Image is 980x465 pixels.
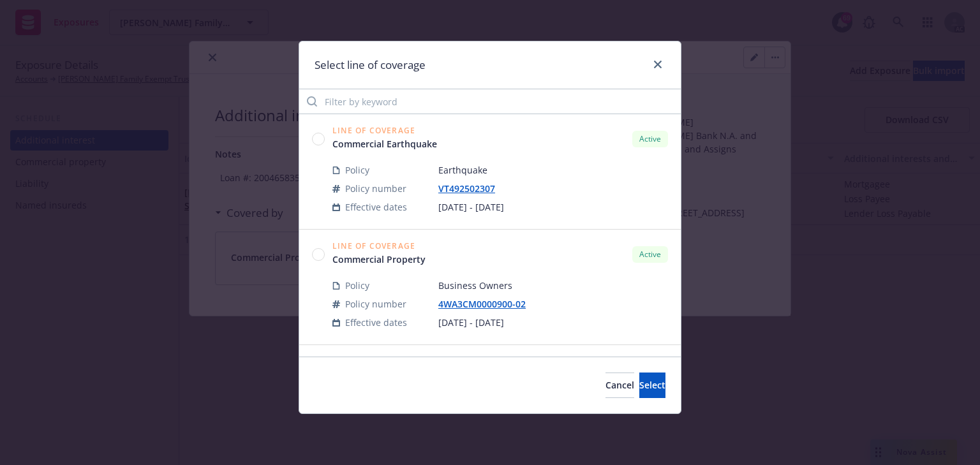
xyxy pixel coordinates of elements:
[345,182,406,195] span: Policy number
[637,249,663,260] span: Active
[345,200,407,214] span: Effective dates
[345,316,407,329] span: Effective dates
[650,57,665,72] a: close
[639,373,665,398] button: Select
[438,200,668,214] span: [DATE] - [DATE]
[299,89,681,114] input: Filter by keyword
[332,137,447,151] a: Commercial Earthquake
[637,133,663,145] span: Active
[438,316,668,329] span: [DATE] - [DATE]
[345,279,369,292] span: Policy
[332,127,447,135] span: Line of Coverage
[438,182,505,195] a: VT492502307
[345,297,406,311] span: Policy number
[438,163,668,177] span: Earthquake
[605,373,634,398] button: Cancel
[438,298,536,310] a: 4WA3CM0000900-02
[332,253,436,266] a: Commercial Property
[605,379,634,391] span: Cancel
[332,242,436,250] span: Line of Coverage
[438,279,668,292] span: Business Owners
[345,163,369,177] span: Policy
[315,57,426,73] h1: Select line of coverage
[639,379,665,391] span: Select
